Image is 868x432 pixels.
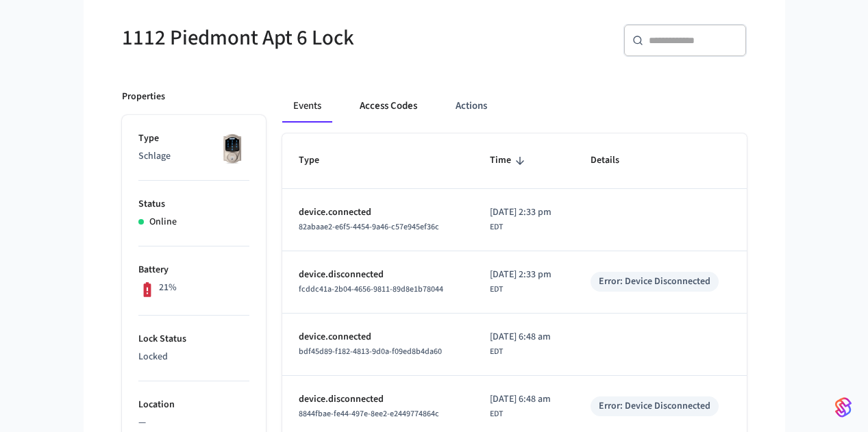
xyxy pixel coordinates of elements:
p: 21% [159,281,177,295]
span: EDT [490,346,503,358]
p: Location [138,398,249,412]
p: Schlage [138,149,249,164]
span: fcddc41a-2b04-4656-9811-89d8e1b78044 [299,283,443,295]
div: Error: Device Disconnected [599,275,710,289]
p: Type [138,131,249,146]
span: [DATE] 2:33 pm [490,268,551,282]
span: Details [591,150,637,171]
span: 82abaae2-e6f5-4454-9a46-c57e945ef36c [299,221,439,233]
p: device.connected [299,330,457,344]
p: device.connected [299,205,457,220]
div: Error: Device Disconnected [599,399,710,414]
p: device.disconnected [299,268,457,282]
span: [DATE] 2:33 pm [490,205,551,220]
span: Type [299,150,337,171]
span: 8844fbae-fe44-497e-8ee2-e2449774864c [299,408,439,420]
p: Online [149,215,177,229]
p: Locked [138,350,249,364]
span: EDT [490,221,503,233]
p: device.disconnected [299,392,457,407]
span: [DATE] 6:48 am [490,392,551,407]
div: ant example [282,90,747,123]
p: Properties [122,90,165,104]
span: [DATE] 6:48 am [490,330,551,344]
h5: 1112 Piedmont Apt 6 Lock [122,24,426,52]
p: Battery [138,263,249,277]
button: Events [282,90,332,123]
span: Time [490,150,529,171]
div: America/New_York [490,392,551,420]
p: — [138,416,249,430]
img: SeamLogoGradient.69752ec5.svg [835,396,852,418]
p: Lock Status [138,332,249,346]
span: EDT [490,283,503,296]
div: America/New_York [490,205,551,233]
button: Actions [445,90,498,123]
img: Schlage Sense Smart Deadbolt with Camelot Trim, Front [215,131,249,166]
button: Access Codes [349,90,428,123]
p: Status [138,197,249,212]
span: EDT [490,408,503,420]
span: bdf45d89-f182-4813-9d0a-f09ed8b4da60 [299,346,442,357]
div: America/New_York [490,268,551,296]
div: America/New_York [490,330,551,358]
